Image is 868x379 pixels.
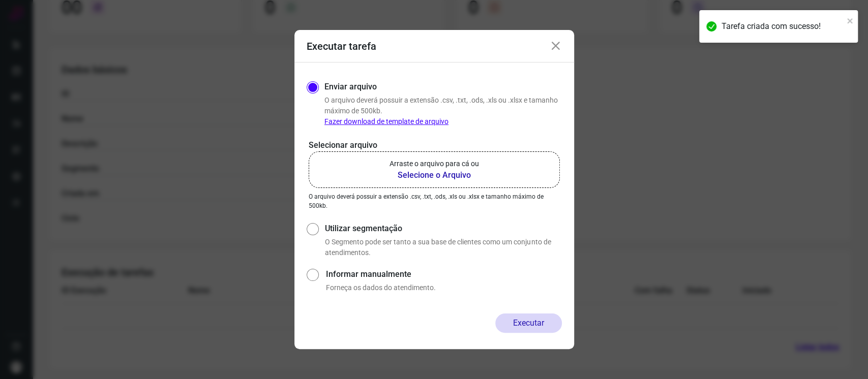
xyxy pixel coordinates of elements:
b: Selecione o Arquivo [390,169,479,181]
button: Executar [495,313,562,333]
label: Utilizar segmentação [325,223,561,235]
p: O Segmento pode ser tanto a sua base de clientes como um conjunto de atendimentos. [325,237,561,258]
div: Tarefa criada com sucesso! [722,20,844,33]
label: Informar manualmente [326,268,561,280]
button: close [847,14,854,26]
p: O arquivo deverá possuir a extensão .csv, .txt, .ods, .xls ou .xlsx e tamanho máximo de 500kb. [324,95,562,127]
label: Enviar arquivo [324,81,377,93]
p: Arraste o arquivo para cá ou [390,159,479,169]
p: O arquivo deverá possuir a extensão .csv, .txt, .ods, .xls ou .xlsx e tamanho máximo de 500kb. [309,192,560,210]
h3: Executar tarefa [307,40,376,52]
p: Forneça os dados do atendimento. [326,282,561,293]
p: Selecionar arquivo [309,139,560,151]
a: Fazer download de template de arquivo [324,117,448,125]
